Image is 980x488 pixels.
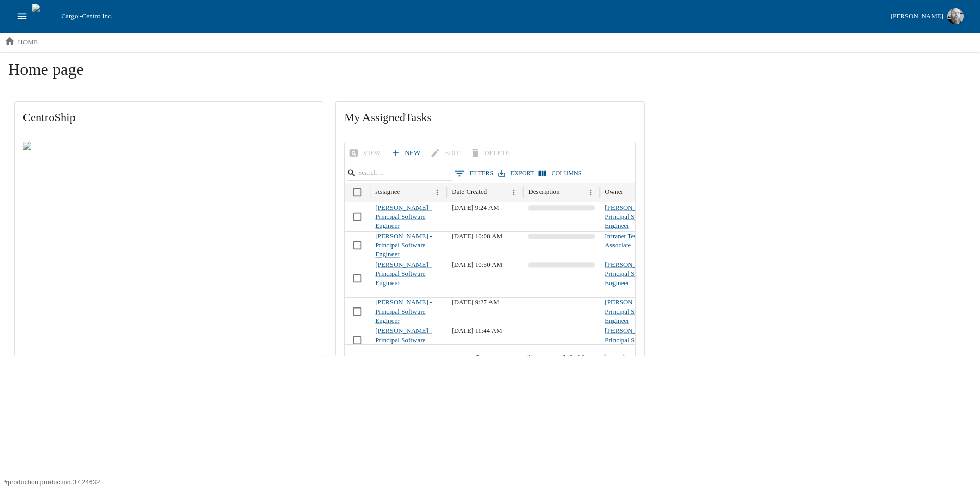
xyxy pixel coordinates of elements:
span: Tasks [405,111,431,124]
a: [PERSON_NAME] - Principal Software Engineer [605,299,661,325]
div: Owner [605,188,623,196]
div: [PERSON_NAME] [891,11,943,22]
span: CentroShip [23,110,314,125]
span: 03/26/2025 10:08 AM [452,233,502,240]
span: 07/15/2025 11:44 AM [452,327,502,335]
a: [PERSON_NAME] - Principal Software Engineer [605,327,661,353]
div: Search [347,166,452,183]
button: Menu [584,186,598,199]
div: Description [528,188,559,196]
div: 25 [522,350,546,365]
a: [PERSON_NAME] - Principal Software Engineer [605,204,661,230]
a: [PERSON_NAME] - Principal Software Engineer [605,261,661,287]
p: 1–6 of 6 [562,353,585,362]
span: 03/20/2025 9:24 AM [452,204,499,211]
div: Date Created [452,188,487,196]
a: [PERSON_NAME] - Principal Software Engineer [375,299,432,325]
button: Show filters [452,166,496,181]
a: New [388,144,424,162]
span: Centro Inc. [82,12,112,20]
span: 05/28/2025 9:27 AM [452,299,499,306]
span: My Assigned [344,110,635,125]
div: Assignee [375,188,400,196]
p: home [18,37,38,47]
div: Cargo - [57,11,886,21]
button: Sort [561,186,575,199]
button: open drawer [12,7,32,26]
span: 03/26/2025 10:50 AM [452,261,502,268]
button: Menu [431,186,445,199]
button: Select columns [536,166,584,181]
button: Sort [624,186,638,199]
a: Intranet Tester - Associate [605,233,648,249]
img: cargo logo [32,4,57,29]
h1: Home page [8,60,972,87]
a: [PERSON_NAME] - Principal Software Engineer [375,327,432,353]
a: [PERSON_NAME] - Principal Software Engineer [375,261,432,287]
a: [PERSON_NAME] - Principal Software Engineer [375,233,432,259]
button: Sort [488,186,502,199]
button: Export [496,166,536,181]
button: Sort [401,186,414,199]
p: Rows per page: [476,353,518,362]
img: Centro ship [23,142,73,154]
button: [PERSON_NAME] [887,5,968,28]
img: Profile image [947,8,964,24]
input: Search… [358,166,438,181]
button: Menu [507,186,521,199]
a: [PERSON_NAME] - Principal Software Engineer [375,204,432,230]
